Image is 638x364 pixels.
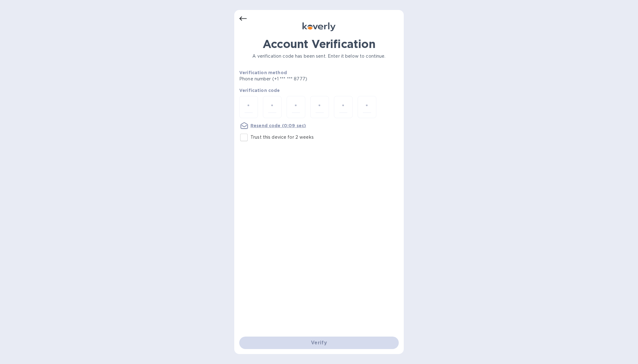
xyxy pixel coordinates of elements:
p: A verification code has been sent. Enter it below to continue. [239,53,399,60]
h1: Account Verification [239,37,399,50]
p: Verification code [239,87,399,93]
p: Trust this device for 2 weeks [250,134,314,141]
u: Resend code (0:09 sec) [250,123,306,128]
b: Verification method [239,70,287,75]
p: Phone number (+1 *** *** 8777) [239,76,355,82]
